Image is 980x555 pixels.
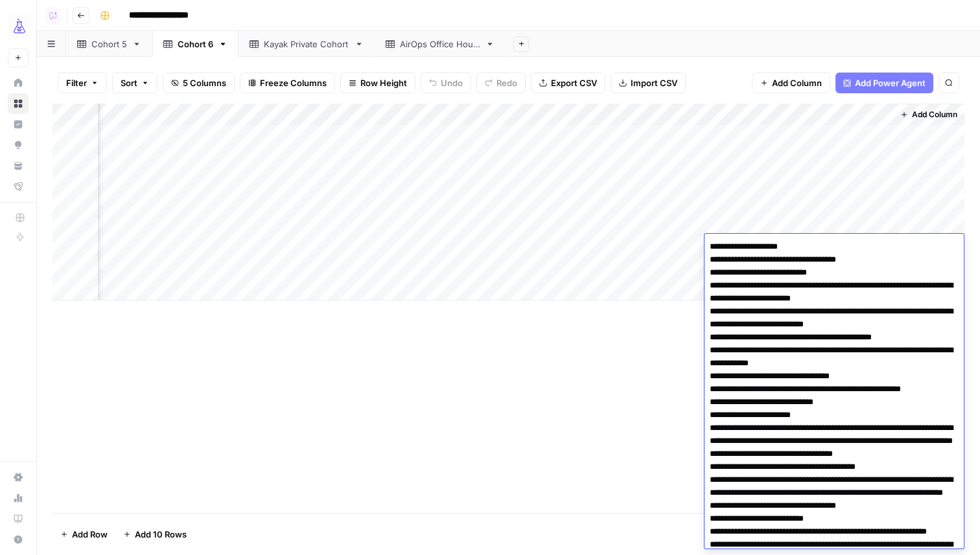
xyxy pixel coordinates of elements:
[8,15,31,38] img: AirOps Growth Logo
[531,73,605,93] button: Export CSV
[135,528,187,541] span: Add 10 Rows
[772,76,822,89] span: Add Column
[912,109,957,120] span: Add Column
[239,31,375,57] a: Kayak Private Cohort
[66,31,152,57] a: Cohort 5
[752,73,830,93] button: Add Column
[8,508,29,529] a: Learning Hub
[8,114,29,135] a: Insights
[496,76,517,89] span: Redo
[8,135,29,155] a: Opportunities
[8,10,29,43] button: Workspace: AirOps Growth
[551,76,597,89] span: Export CSV
[8,155,29,176] a: Your Data
[260,76,327,89] span: Freeze Columns
[340,73,415,93] button: Row Height
[421,73,471,93] button: Undo
[163,73,235,93] button: 5 Columns
[183,76,226,89] span: 5 Columns
[115,524,194,545] button: Add 10 Rows
[441,76,463,89] span: Undo
[91,38,127,51] div: Cohort 5
[112,73,157,93] button: Sort
[72,528,108,541] span: Add Row
[8,176,29,197] a: Flightpath
[835,73,933,93] button: Add Power Agent
[52,524,115,545] button: Add Row
[476,73,526,93] button: Redo
[360,76,407,89] span: Row Height
[611,73,686,93] button: Import CSV
[895,106,962,123] button: Add Column
[121,76,137,89] span: Sort
[178,38,213,51] div: Cohort 6
[631,76,677,89] span: Import CSV
[264,38,349,51] div: Kayak Private Cohort
[8,467,29,488] a: Settings
[375,31,506,57] a: AirOps Office Hours
[240,73,335,93] button: Freeze Columns
[152,31,239,57] a: Cohort 6
[66,76,87,89] span: Filter
[8,529,29,550] button: Help + Support
[58,73,107,93] button: Filter
[8,93,29,114] a: Browse
[400,38,480,51] div: AirOps Office Hours
[8,488,29,508] a: Usage
[855,76,926,89] span: Add Power Agent
[8,73,29,93] a: Home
